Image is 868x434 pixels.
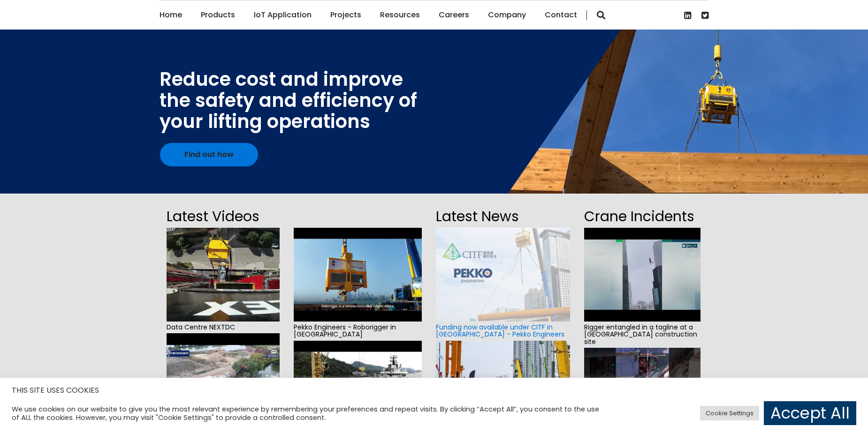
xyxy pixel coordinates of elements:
[330,0,361,30] a: Projects
[545,0,577,30] a: Contact
[294,322,422,341] span: Pekko Engineers - Roborigger in [GEOGRAPHIC_DATA]
[439,0,469,30] a: Careers
[167,333,280,427] img: hqdefault.jpg
[160,0,182,30] a: Home
[254,0,312,30] a: IoT Application
[12,384,856,397] h5: THIS SITE USES COOKIES
[584,322,700,348] span: Rigger entangled in a tagline at a [GEOGRAPHIC_DATA] construction site
[584,228,700,322] img: hqdefault.jpg
[488,0,526,30] a: Company
[167,322,280,333] span: Data Centre NEXTDC
[700,406,759,420] a: Cookie Settings
[201,0,235,30] a: Products
[160,69,417,132] div: Reduce cost and improve the safety and efficiency of your lifting operations
[167,228,280,322] img: hqdefault.jpg
[764,401,856,425] a: Accept All
[294,228,422,322] img: hqdefault.jpg
[584,205,700,228] h2: Crane Incidents
[160,143,258,166] a: Find out how
[12,405,603,422] div: We use cookies on our website to give you the most relevant experience by remembering your prefer...
[436,322,564,339] a: Funding now available under CITF in [GEOGRAPHIC_DATA] - Pekko Engineers
[436,205,570,228] h2: Latest News
[167,205,280,228] h2: Latest Videos
[380,0,420,30] a: Resources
